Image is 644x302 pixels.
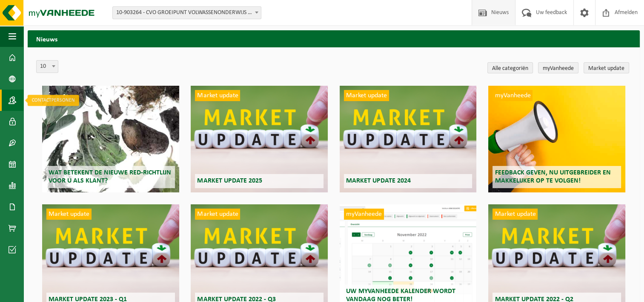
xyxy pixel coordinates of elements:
span: Market update 2025 [197,177,262,184]
span: Market update [492,209,538,220]
span: Market update [46,209,92,220]
span: 10-903264 - CVO GROEIPUNT VOLWASSENONDERWIJS - LOKEREN [112,6,261,19]
span: Market update [195,90,240,101]
a: Market update Market update 2025 [191,86,328,192]
span: Market update [195,209,240,220]
span: Market update [344,90,389,101]
a: Alle categoriën [487,62,533,73]
span: 10-903264 - CVO GROEIPUNT VOLWASSENONDERWIJS - LOKEREN [113,7,261,19]
a: Market update [584,62,629,73]
span: Wat betekent de nieuwe RED-richtlijn voor u als klant? [49,169,171,184]
a: Market update Market update 2024 [340,86,477,192]
span: myVanheede [344,209,384,220]
a: myVanheede [538,62,578,73]
h2: Nieuws [28,30,640,47]
span: Market update 2024 [346,177,411,184]
span: 10 [36,60,58,73]
span: myVanheede [492,90,532,101]
span: 10 [37,61,58,73]
span: Feedback geven, nu uitgebreider en makkelijker op te volgen! [495,169,610,184]
a: myVanheede Feedback geven, nu uitgebreider en makkelijker op te volgen! [488,86,625,192]
a: Wat betekent de nieuwe RED-richtlijn voor u als klant? [42,86,179,192]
